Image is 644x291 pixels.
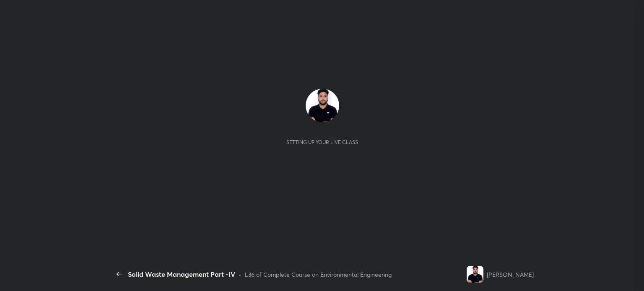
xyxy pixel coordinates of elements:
[286,139,358,145] div: Setting up your live class
[467,266,483,283] img: d58f76cd00a64faea5a345cb3a881824.jpg
[245,270,392,279] div: L36 of Complete Course on Environmental Engineering
[487,270,534,279] div: [PERSON_NAME]
[306,89,339,122] img: d58f76cd00a64faea5a345cb3a881824.jpg
[239,270,241,279] div: •
[128,269,235,279] div: Solid Waste Management Part -IV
